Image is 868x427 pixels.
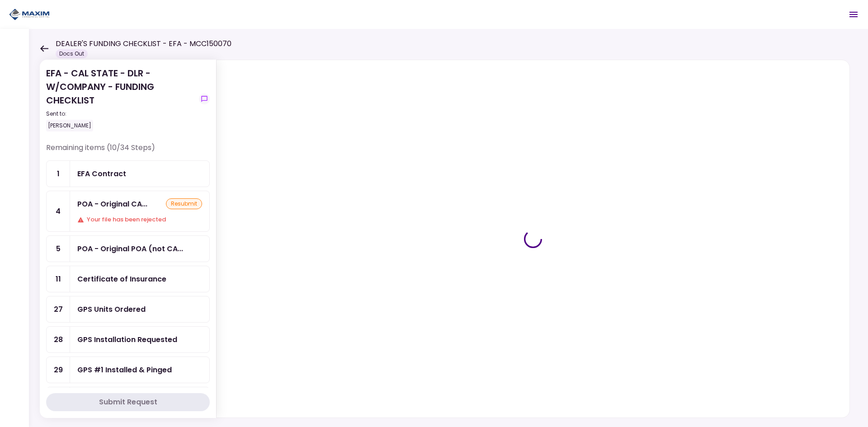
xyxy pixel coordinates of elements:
[46,142,210,160] div: Remaining items (10/34 Steps)
[199,94,210,104] button: show-messages
[77,168,126,179] div: EFA Contract
[46,296,210,323] a: 27GPS Units Ordered
[77,304,146,315] div: GPS Units Ordered
[46,326,210,353] a: 28GPS Installation Requested
[47,296,70,322] div: 27
[77,364,172,375] div: GPS #1 Installed & Pinged
[46,266,210,292] a: 11Certificate of Insurance
[77,273,166,285] div: Certificate of Insurance
[9,8,50,21] img: Partner icon
[47,191,70,231] div: 4
[56,49,88,58] div: Docs Out
[843,4,864,25] button: Open menu
[99,397,157,408] div: Submit Request
[47,266,70,292] div: 11
[166,198,202,209] div: resubmit
[46,66,195,131] div: EFA - CAL STATE - DLR - W/COMPANY - FUNDING CHECKLIST
[46,160,210,187] a: 1EFA Contract
[46,120,93,131] div: [PERSON_NAME]
[47,357,70,383] div: 29
[46,357,210,383] a: 29GPS #1 Installed & Pinged
[56,38,231,49] h1: DEALER'S FUNDING CHECKLIST - EFA - MCC150070
[77,198,147,210] div: POA - Original CA Reg 260, 256, & 4008 (Received in house)
[47,161,70,187] div: 1
[46,110,195,118] div: Sent to:
[46,191,210,232] a: 4POA - Original CA Reg 260, 256, & 4008 (Received in house)resubmitYour file has been rejected
[77,243,183,254] div: POA - Original POA (not CA or GA) (Received in house)
[46,393,210,411] button: Submit Request
[46,235,210,262] a: 5POA - Original POA (not CA or GA) (Received in house)
[47,327,70,352] div: 28
[77,215,202,224] div: Your file has been rejected
[47,387,70,413] div: 30
[46,387,210,413] a: 30GPS #2 Installed & Pinged
[77,334,177,345] div: GPS Installation Requested
[47,236,70,262] div: 5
